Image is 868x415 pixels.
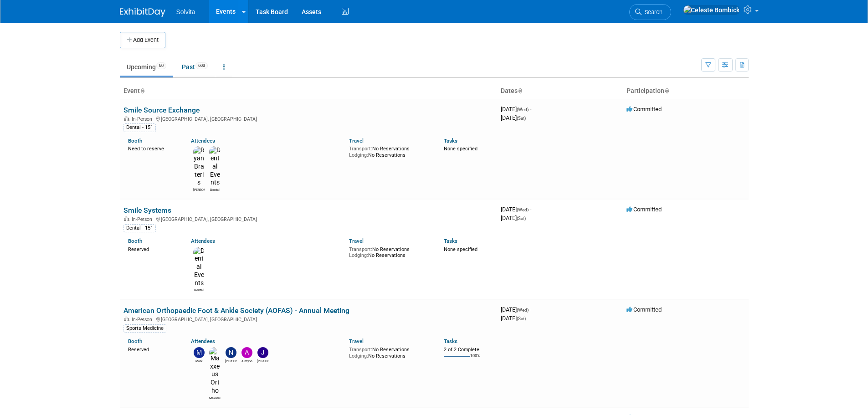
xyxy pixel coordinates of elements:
[124,116,129,121] img: In-Person Event
[470,354,480,366] td: 100%
[175,58,215,76] a: Past603
[349,252,368,258] span: Lodging:
[627,306,662,313] span: Committed
[257,347,268,358] img: Jeremy Wofford
[193,287,205,292] div: Dental Events
[683,5,740,15] img: Celeste Bombick
[128,238,142,244] a: Booth
[132,216,155,222] span: In-Person
[664,87,669,94] a: Sort by Participation Type
[501,315,526,322] span: [DATE]
[501,215,526,221] span: [DATE]
[193,187,205,192] div: Ryan Brateris
[124,216,129,221] img: In-Person Event
[123,115,493,122] div: [GEOGRAPHIC_DATA], [GEOGRAPHIC_DATA]
[226,347,236,358] img: Nate Myer
[517,107,529,112] span: (Wed)
[195,62,208,69] span: 603
[140,87,144,94] a: Sort by Event Name
[517,216,526,221] span: (Sat)
[349,246,372,252] span: Transport:
[156,62,166,69] span: 60
[517,316,526,321] span: (Sat)
[444,246,478,252] span: None specified
[132,317,155,323] span: In-Person
[257,358,268,364] div: Jeremy Wofford
[123,123,156,132] div: Dental - 151
[623,83,749,99] th: Participation
[517,116,526,121] span: (Sat)
[225,358,236,364] div: Nate Myer
[349,152,368,158] span: Lodging:
[444,238,457,244] a: Tasks
[517,307,529,313] span: (Wed)
[530,306,531,313] span: -
[120,8,165,17] img: ExhibitDay
[501,114,526,121] span: [DATE]
[501,206,531,213] span: [DATE]
[123,306,349,315] a: American Orthopaedic Foot & Ankle Society (AOFAS) - Annual Meeting
[349,238,364,244] a: Travel
[627,206,662,213] span: Committed
[501,106,531,113] span: [DATE]
[209,146,221,187] img: Dental Events
[193,358,205,364] div: Mark Cassani
[128,144,178,152] div: Need to reserve
[132,116,155,122] span: In-Person
[123,206,171,215] a: Smile Systems
[124,317,129,321] img: In-Person Event
[627,106,662,113] span: Committed
[191,138,215,144] a: Attendees
[642,9,663,15] span: Search
[349,353,368,359] span: Lodging:
[518,87,522,94] a: Sort by Start Date
[194,347,205,358] img: Mark Cassani
[444,338,457,344] a: Tasks
[349,245,430,259] div: No Reservations No Reservations
[501,306,531,313] span: [DATE]
[193,146,205,187] img: Ryan Brateris
[191,238,215,244] a: Attendees
[191,338,215,344] a: Attendees
[209,395,221,400] div: Maxxeus Ortho
[349,144,430,158] div: No Reservations No Reservations
[444,138,457,144] a: Tasks
[123,324,166,333] div: Sports Medicine
[444,146,478,152] span: None specified
[128,245,178,253] div: Reserved
[123,224,156,232] div: Dental - 151
[349,338,364,344] a: Travel
[209,347,221,395] img: Maxxeus Ortho
[123,315,493,323] div: [GEOGRAPHIC_DATA], [GEOGRAPHIC_DATA]
[128,345,178,353] div: Reserved
[209,187,221,192] div: Dental Events
[123,215,493,222] div: [GEOGRAPHIC_DATA], [GEOGRAPHIC_DATA]
[444,347,493,353] div: 2 of 2 Complete
[349,146,372,152] span: Transport:
[530,106,531,113] span: -
[128,338,142,344] a: Booth
[241,358,252,364] div: Aireyon Guy
[120,32,165,48] button: Add Event
[120,83,497,99] th: Event
[497,83,623,99] th: Dates
[349,138,364,144] a: Travel
[530,206,531,213] span: -
[176,8,195,15] span: Solvita
[241,347,252,358] img: Aireyon Guy
[123,106,200,114] a: Smile Source Exchange
[349,345,430,359] div: No Reservations No Reservations
[517,207,529,212] span: (Wed)
[193,247,205,287] img: Dental Events
[629,4,671,20] a: Search
[349,347,372,353] span: Transport:
[128,138,142,144] a: Booth
[120,58,173,76] a: Upcoming60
